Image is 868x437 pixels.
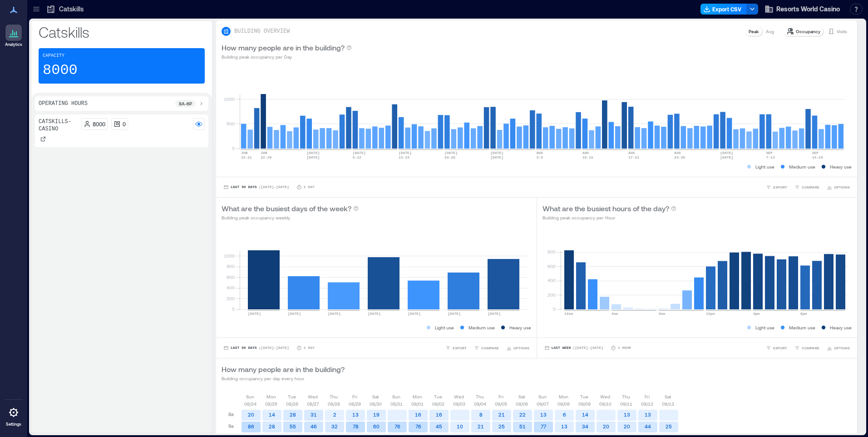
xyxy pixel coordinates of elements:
[766,151,773,155] text: SEP
[234,28,290,35] p: BUILDING OVERVIEW
[59,5,84,14] p: Catskills
[244,400,256,407] p: 08/24
[472,343,501,353] button: COMPARE
[720,155,733,159] text: [DATE]
[454,393,464,400] p: Wed
[540,412,547,417] text: 13
[331,423,338,429] text: 32
[789,324,815,331] p: Medium use
[599,400,612,407] p: 09/10
[227,121,235,126] tspan: 500
[444,151,458,155] text: [DATE]
[665,393,671,400] p: Sat
[227,285,235,290] tspan: 400
[448,312,461,316] text: [DATE]
[436,412,442,417] text: 16
[773,184,787,190] span: EXPORT
[290,412,296,417] text: 28
[547,249,555,254] tspan: 800
[793,343,821,353] button: COMPARE
[228,422,234,430] p: 9a
[542,343,605,353] button: Last Week |[DATE]-[DATE]
[582,412,588,417] text: 14
[224,96,235,102] tspan: 1000
[306,151,320,155] text: [DATE]
[580,393,588,400] p: Tue
[519,412,526,417] text: 22
[802,345,819,351] span: COMPARE
[516,400,528,407] p: 09/06
[304,345,315,351] p: 1 Day
[755,163,774,170] p: Light use
[564,312,573,316] text: 12am
[834,184,850,190] span: OPTIONS
[476,393,484,400] p: Thu
[436,423,442,429] text: 45
[603,423,609,429] text: 20
[552,306,555,312] tspan: 0
[328,312,341,316] text: [DATE]
[536,151,543,155] text: AUG
[559,393,568,400] p: Mon
[764,183,789,192] button: EXPORT
[537,400,549,407] p: 09/07
[542,203,669,214] p: What are the busiest hours of the day?
[333,412,336,417] text: 2
[563,412,566,417] text: 6
[222,53,352,60] p: Building peak occupancy per Day
[411,400,424,407] p: 09/01
[232,306,235,312] tspan: 0
[5,42,22,47] p: Analytics
[478,423,484,429] text: 21
[266,393,276,400] p: Mon
[830,324,852,331] p: Heavy use
[261,155,271,159] text: 22-28
[435,324,454,331] p: Light use
[776,5,840,14] span: Resorts World Casino
[265,400,277,407] p: 08/25
[372,393,379,400] p: Sat
[93,120,105,128] p: 8000
[641,400,653,407] p: 09/12
[509,324,531,331] p: Heavy use
[307,400,319,407] p: 08/27
[755,324,774,331] p: Light use
[434,393,442,400] p: Tue
[666,423,672,429] text: 25
[645,393,650,400] p: Fri
[43,52,64,60] p: Capacity
[248,312,261,316] text: [DATE]
[308,393,318,400] p: Wed
[352,412,359,417] text: 13
[645,423,651,429] text: 44
[353,423,359,429] text: 78
[498,423,505,429] text: 25
[624,423,630,429] text: 20
[288,312,301,316] text: [DATE]
[773,345,787,351] span: EXPORT
[578,400,591,407] p: 09/09
[395,423,400,429] text: 76
[288,393,296,400] p: Tue
[227,274,235,280] tspan: 600
[330,393,338,400] p: Thu
[39,118,78,133] p: Catskills- Casino
[789,163,815,170] p: Medium use
[495,400,507,407] p: 09/05
[825,183,852,192] button: OPTIONS
[228,411,234,418] p: 8a
[269,423,275,429] text: 28
[519,423,526,429] text: 51
[370,400,382,407] p: 08/30
[232,145,235,151] tspan: 0
[408,312,421,316] text: [DATE]
[415,423,421,429] text: 76
[628,155,639,159] text: 17-23
[498,412,505,417] text: 21
[474,400,486,407] p: 09/04
[561,423,567,429] text: 13
[286,400,298,407] p: 08/26
[39,23,205,41] p: Catskills
[538,393,547,400] p: Sun
[241,155,252,159] text: 15-21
